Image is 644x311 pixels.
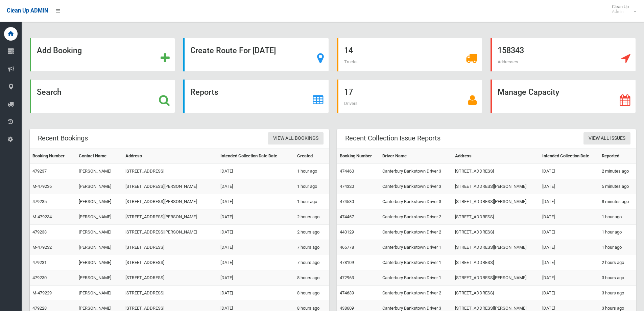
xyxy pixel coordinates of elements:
[540,194,599,209] td: [DATE]
[123,149,217,164] th: Address
[32,245,52,250] a: M-479232
[599,164,636,179] td: 2 minutes ago
[76,270,123,286] td: [PERSON_NAME]
[380,149,453,164] th: Driver Name
[218,255,294,270] td: [DATE]
[452,149,540,164] th: Address
[294,255,329,270] td: 7 hours ago
[340,214,354,219] a: 474467
[32,275,47,280] a: 479230
[599,255,636,270] td: 2 hours ago
[337,132,449,145] header: Recent Collection Issue Reports
[380,270,453,286] td: Canterbury Bankstown Driver 1
[380,194,453,209] td: Canterbury Bankstown Driver 3
[30,132,96,145] header: Recent Bookings
[123,194,217,209] td: [STREET_ADDRESS][PERSON_NAME]
[599,209,636,225] td: 1 hour ago
[340,184,354,189] a: 474320
[218,164,294,179] td: [DATE]
[599,179,636,194] td: 5 minutes ago
[340,169,354,174] a: 474460
[452,209,540,225] td: [STREET_ADDRESS]
[7,7,48,14] span: Clean Up ADMIN
[612,9,629,14] small: Admin
[218,179,294,194] td: [DATE]
[123,179,217,194] td: [STREET_ADDRESS][PERSON_NAME]
[76,149,123,164] th: Contact Name
[123,164,217,179] td: [STREET_ADDRESS]
[37,87,62,97] strong: Search
[340,306,354,311] a: 438609
[599,194,636,209] td: 8 minutes ago
[540,209,599,225] td: [DATE]
[123,255,217,270] td: [STREET_ADDRESS]
[32,169,47,174] a: 479237
[380,240,453,255] td: Canterbury Bankstown Driver 1
[340,229,354,235] a: 440129
[32,184,52,189] a: M-479236
[218,209,294,225] td: [DATE]
[76,209,123,225] td: [PERSON_NAME]
[32,290,52,295] a: M-479229
[540,255,599,270] td: [DATE]
[452,194,540,209] td: [STREET_ADDRESS][PERSON_NAME]
[599,270,636,286] td: 3 hours ago
[599,240,636,255] td: 1 hour ago
[498,59,518,64] span: Addresses
[294,286,329,301] td: 8 hours ago
[76,240,123,255] td: [PERSON_NAME]
[294,149,329,164] th: Created
[32,214,52,219] a: M-479234
[380,209,453,225] td: Canterbury Bankstown Driver 2
[30,149,76,164] th: Booking Number
[540,240,599,255] td: [DATE]
[294,240,329,255] td: 7 hours ago
[498,87,559,97] strong: Manage Capacity
[294,225,329,240] td: 2 hours ago
[76,255,123,270] td: [PERSON_NAME]
[380,179,453,194] td: Canterbury Bankstown Driver 3
[268,132,324,145] a: View All Bookings
[218,225,294,240] td: [DATE]
[340,245,354,250] a: 465778
[32,260,47,265] a: 479231
[123,225,217,240] td: [STREET_ADDRESS][PERSON_NAME]
[337,80,482,113] a: 17 Drivers
[294,164,329,179] td: 1 hour ago
[452,255,540,270] td: [STREET_ADDRESS]
[76,164,123,179] td: [PERSON_NAME]
[123,240,217,255] td: [STREET_ADDRESS]
[540,179,599,194] td: [DATE]
[294,270,329,286] td: 8 hours ago
[32,306,47,311] a: 479228
[123,286,217,301] td: [STREET_ADDRESS]
[540,286,599,301] td: [DATE]
[344,87,353,97] strong: 17
[294,179,329,194] td: 1 hour ago
[32,199,47,204] a: 479235
[340,199,354,204] a: 474530
[76,194,123,209] td: [PERSON_NAME]
[76,225,123,240] td: [PERSON_NAME]
[32,229,47,235] a: 479233
[540,164,599,179] td: [DATE]
[452,270,540,286] td: [STREET_ADDRESS][PERSON_NAME]
[76,286,123,301] td: [PERSON_NAME]
[344,46,353,55] strong: 14
[540,149,599,164] th: Intended Collection Date
[344,101,358,106] span: Drivers
[380,286,453,301] td: Canterbury Bankstown Driver 2
[599,225,636,240] td: 1 hour ago
[452,164,540,179] td: [STREET_ADDRESS]
[380,164,453,179] td: Canterbury Bankstown Driver 3
[340,275,354,280] a: 472963
[218,270,294,286] td: [DATE]
[452,286,540,301] td: [STREET_ADDRESS]
[599,149,636,164] th: Reported
[498,46,524,55] strong: 158343
[452,225,540,240] td: [STREET_ADDRESS]
[380,225,453,240] td: Canterbury Bankstown Driver 2
[540,225,599,240] td: [DATE]
[337,38,482,71] a: 14 Trucks
[337,149,380,164] th: Booking Number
